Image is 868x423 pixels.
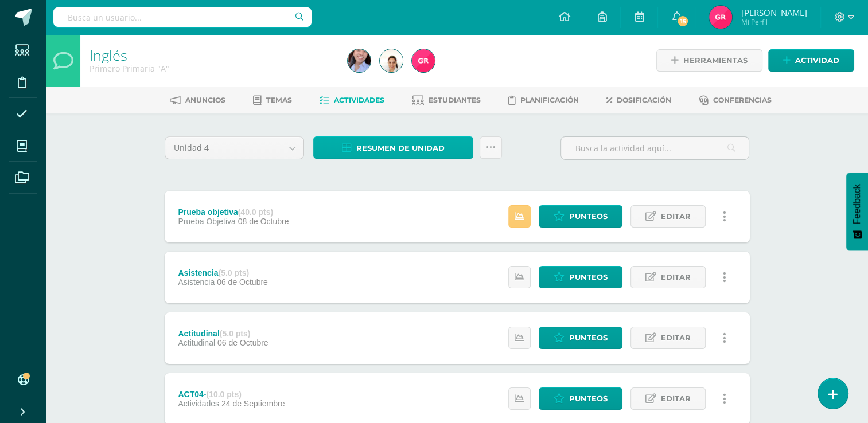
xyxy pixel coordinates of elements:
[539,205,622,228] a: Punteos
[699,91,772,109] a: Conferencias
[217,338,268,347] span: 06 de Octubre
[178,390,285,399] div: ACT04-
[217,277,268,287] span: 06 de Octubre
[852,184,862,224] span: Feedback
[266,96,292,104] span: Temas
[89,47,334,63] h1: Inglés
[221,399,285,408] span: 24 de Septiembre
[348,49,371,72] img: 3e7f8260d6e5be980477c672129d8ea4.png
[569,327,608,348] span: Punteos
[429,96,481,104] span: Estudiantes
[709,6,732,29] img: a8b7d6a32ad83b69ddb3ec802e209076.png
[178,277,215,287] span: Asistencia
[569,388,608,409] span: Punteos
[846,173,868,250] button: Feedback - Mostrar encuesta
[238,207,273,217] strong: (40.0 pts)
[539,266,622,288] a: Punteos
[617,96,671,104] span: Dosificación
[253,91,292,109] a: Temas
[539,387,622,410] a: Punteos
[539,327,622,349] a: Punteos
[334,96,384,104] span: Actividades
[656,49,762,72] a: Herramientas
[170,91,225,109] a: Anuncios
[412,49,435,72] img: a8b7d6a32ad83b69ddb3ec802e209076.png
[569,206,608,227] span: Punteos
[220,329,251,338] strong: (5.0 pts)
[676,15,689,28] span: 15
[218,268,249,277] strong: (5.0 pts)
[606,91,671,109] a: Dosificación
[661,267,691,288] span: Editar
[178,268,267,277] div: Asistencia
[380,49,403,72] img: 5eb53e217b686ee6b2ea6dc31a66d172.png
[508,91,579,109] a: Planificación
[178,217,235,226] span: Prueba Objetiva
[320,91,384,109] a: Actividades
[206,390,241,399] strong: (10.0 pts)
[178,338,215,347] span: Actitudinal
[178,399,219,408] span: Actividades
[561,137,749,159] input: Busca la actividad aquí...
[89,63,334,74] div: Primero Primaria 'A'
[412,91,481,109] a: Estudiantes
[713,96,772,104] span: Conferencias
[741,17,807,27] span: Mi Perfil
[569,267,608,288] span: Punteos
[795,50,839,71] span: Actividad
[165,137,303,159] a: Unidad 4
[661,327,691,348] span: Editar
[313,136,473,159] a: Resumen de unidad
[185,96,225,104] span: Anuncios
[89,45,127,65] a: Inglés
[53,7,312,27] input: Busca un usuario...
[238,217,289,226] span: 08 de Octubre
[178,329,268,338] div: Actitudinal
[520,96,579,104] span: Planificación
[178,207,289,217] div: Prueba objetiva
[661,388,691,409] span: Editar
[356,138,445,159] span: Resumen de unidad
[174,137,273,159] span: Unidad 4
[768,49,854,72] a: Actividad
[741,7,807,18] span: [PERSON_NAME]
[683,50,748,71] span: Herramientas
[661,206,691,227] span: Editar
